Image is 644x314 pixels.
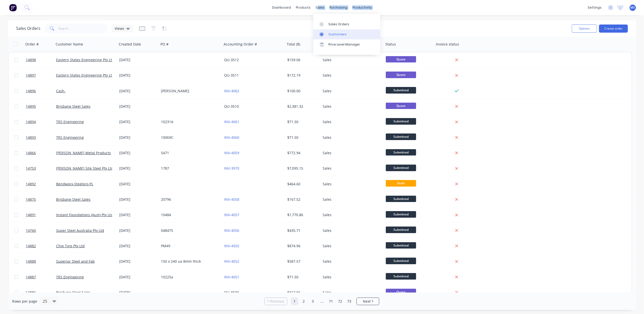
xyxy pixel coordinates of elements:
span: 14894 [26,119,36,124]
div: [DATE] [119,119,157,124]
span: Submitted [386,149,416,155]
a: Brisbane Steel Sales [56,290,90,295]
a: INV-4058 [224,197,239,202]
a: Brisbane Steel Sales [56,104,90,109]
div: $71.50 [287,275,317,280]
div: [DATE] [119,166,157,171]
span: Views [115,26,124,31]
span: 14866 [26,150,36,155]
span: Submitted [386,258,416,264]
a: 14760 [26,223,56,238]
span: 14897 [26,73,36,78]
div: Sales [323,182,379,187]
a: INV-4062 [224,88,239,93]
span: Submitted [386,118,416,124]
div: $2,381.32 [287,104,317,109]
a: INV-4061 [224,119,239,124]
div: [DATE] [119,104,157,109]
div: Total ($) [287,42,300,47]
a: Superior Steel and Fab [56,259,95,264]
a: Page 71 [327,298,335,305]
a: 14894 [26,114,56,129]
span: 14898 [26,57,36,62]
div: [DATE] [119,243,157,249]
a: 14893 [26,130,56,145]
div: [DATE] [119,88,157,94]
span: 14888 [26,259,36,264]
a: 14882 [26,238,56,254]
div: [DATE] [119,228,157,233]
div: Order # [25,42,39,47]
div: 10231A [161,119,217,124]
span: Submitted [386,273,416,279]
div: [DATE] [119,182,157,187]
div: Sales [323,243,379,249]
button: Options [572,25,597,33]
div: Sales [323,119,379,124]
a: Eastern States Engineering Pty Ltd [56,57,114,62]
div: [DATE] [119,259,157,264]
span: Quote [386,289,416,295]
span: 14893 [26,135,36,140]
div: Sales Orders [328,22,349,27]
span: Submitted [386,87,416,93]
a: Sales Orders [313,19,380,29]
div: Sales [323,228,379,233]
a: Cash. [56,88,65,93]
div: [DATE] [119,135,157,140]
a: INV-4052 [224,259,239,264]
a: INV-4051 [224,275,239,279]
div: [DATE] [119,212,157,217]
div: Status [385,42,396,47]
div: products [293,4,313,11]
div: [DATE] [119,275,157,280]
div: $172.19 [287,73,317,78]
a: Page 2 [300,298,307,305]
a: TRS Engineering [56,119,84,124]
span: 14875 [26,197,36,202]
span: Submitted [386,211,416,217]
a: Bendworx-Steelpro PL [56,182,93,186]
span: MS [631,5,635,10]
a: 14888 [26,254,56,269]
a: Brisbane Steel Sales [56,197,90,202]
span: Submitted [386,242,416,249]
div: Sales [323,166,379,171]
span: Rows per page [12,299,37,304]
a: 14896 [26,83,56,99]
div: sales [313,4,327,11]
a: QU-3510 [224,104,239,109]
div: $587.57 [287,259,317,264]
a: INV-4056 [224,228,239,233]
span: 14882 [26,243,36,249]
span: Previous [270,299,284,304]
span: 14892 [26,182,36,187]
div: Sales [323,57,379,62]
a: Next page [357,299,379,304]
div: Customers [328,32,347,37]
div: $317.55 [287,290,317,295]
span: Draft [386,180,416,186]
div: [DATE] [119,197,157,202]
span: 14886 [26,290,36,295]
div: $100.00 [287,88,317,94]
div: Invoice status [436,42,459,47]
a: Instant Foundations (Aust) Pty Ltd [56,212,113,217]
a: 14891 [26,207,56,222]
a: Page 3 [309,298,317,305]
a: dashboard [270,4,293,11]
span: 14895 [26,104,36,109]
div: $7,095.15 [287,166,317,171]
div: PM49 [161,243,217,249]
span: 14896 [26,88,36,94]
a: Eastern States Engineering Pty Ltd [56,73,114,78]
ul: Pagination [263,298,381,305]
div: $167.52 [287,197,317,202]
span: 14753 [26,166,36,171]
span: Submitted [386,227,416,233]
div: 048475 [161,228,217,233]
a: Page 1 is your current page [291,298,298,305]
div: productivity [350,4,374,11]
div: $464.60 [287,182,317,187]
a: Super Steel Australia Pty Ltd [56,228,104,233]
